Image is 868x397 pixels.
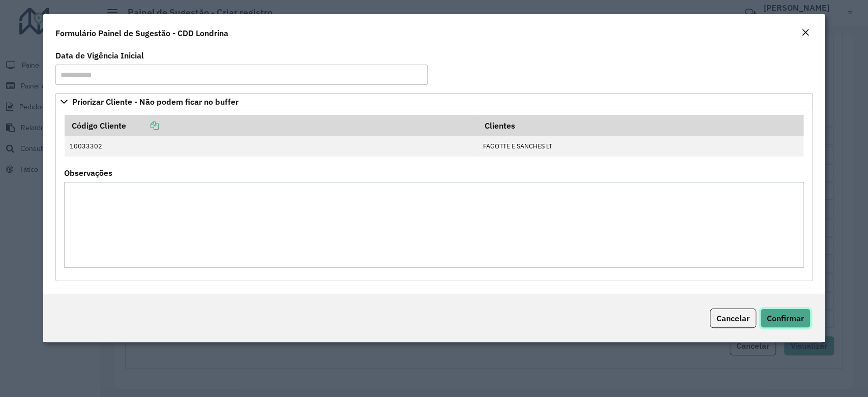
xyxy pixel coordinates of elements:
span: Priorizar Cliente - Não podem ficar no buffer [72,98,238,106]
em: Fechar [801,28,810,37]
td: FAGOTTE E SANCHES LT [477,136,803,157]
h4: Formulário Painel de Sugestão - CDD Londrina [55,27,228,39]
label: Data de Vigência Inicial [55,49,144,62]
button: Cancelar [710,309,756,328]
a: Priorizar Cliente - Não podem ficar no buffer [55,93,812,110]
span: Cancelar [716,313,750,323]
button: Close [798,26,813,40]
th: Clientes [477,115,803,136]
a: Copiar [126,120,159,131]
label: Observações [64,167,112,179]
th: Código Cliente [65,115,477,136]
div: Priorizar Cliente - Não podem ficar no buffer [55,110,812,281]
span: Confirmar [767,313,804,323]
td: 10033302 [65,136,477,157]
button: Confirmar [760,309,811,328]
